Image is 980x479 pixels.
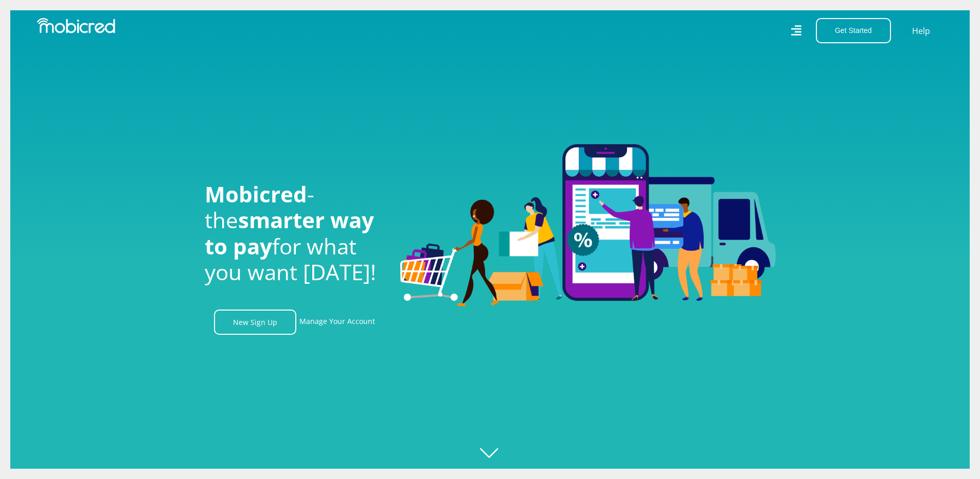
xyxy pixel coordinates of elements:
a: Manage Your Account [299,310,375,335]
span: smarter way to pay [205,205,374,260]
img: Mobicred [37,18,115,33]
h1: - the for what you want [DATE]! [205,181,385,285]
a: Help [912,24,931,38]
span: Mobicred [205,179,307,209]
img: Welcome to Mobicred [400,144,776,307]
a: New Sign Up [214,310,296,335]
button: Get Started [816,18,891,43]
